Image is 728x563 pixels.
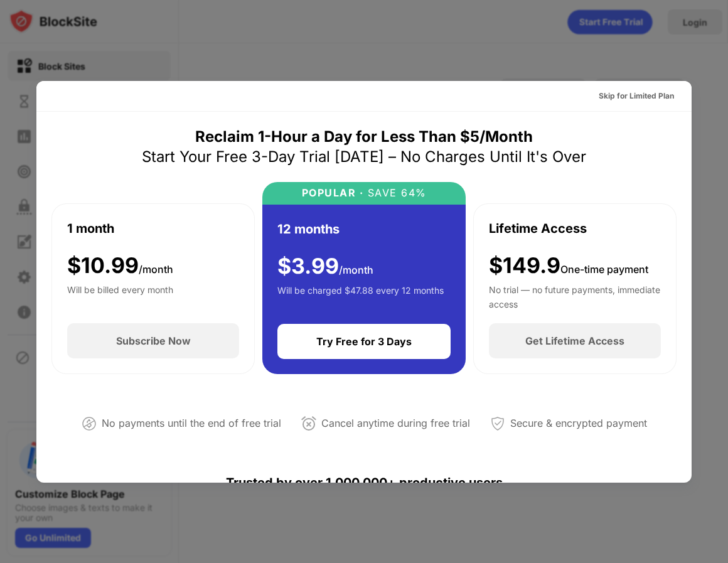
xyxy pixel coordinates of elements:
span: One-time payment [560,263,648,276]
img: cancel-anytime [301,416,316,431]
div: No payments until the end of free trial [102,414,281,432]
div: 1 month [67,219,114,238]
div: Get Lifetime Access [525,335,624,347]
div: Skip for Limited Plan [599,90,674,102]
div: Lifetime Access [489,219,587,238]
div: Try Free for 3 Days [316,335,412,348]
div: Trusted by over 1,000,000+ productive users [51,453,677,513]
div: Reclaim 1-Hour a Day for Less Than $5/Month [195,127,533,147]
div: 12 months [277,220,340,239]
div: No trial — no future payments, immediate access [489,283,661,308]
div: $ 3.99 [277,254,373,279]
img: secured-payment [490,416,505,431]
div: $149.9 [489,253,648,279]
div: Will be charged $47.88 every 12 months [277,284,444,309]
div: Start Your Free 3-Day Trial [DATE] – No Charges Until It's Over [142,147,586,167]
div: Cancel anytime during free trial [321,414,470,432]
div: Secure & encrypted payment [510,414,647,432]
div: Will be billed every month [67,283,173,308]
div: $ 10.99 [67,253,173,279]
div: POPULAR · [302,187,364,199]
span: /month [139,263,173,276]
img: not-paying [82,416,97,431]
div: SAVE 64% [363,187,427,199]
span: /month [339,264,373,276]
div: Subscribe Now [116,335,191,347]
